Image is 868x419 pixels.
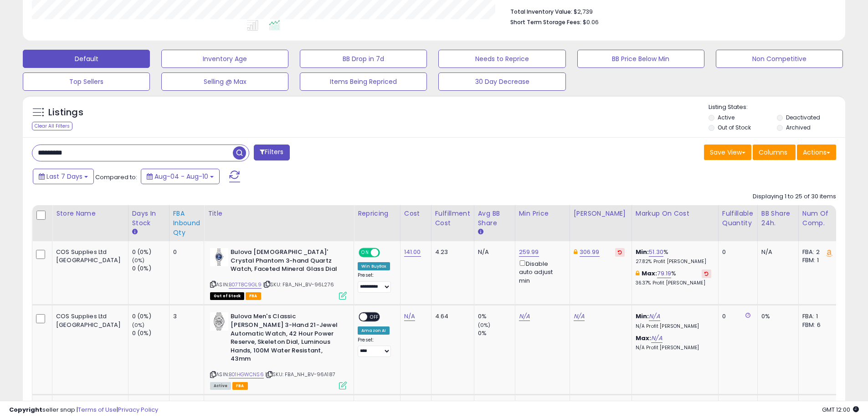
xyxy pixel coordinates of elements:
div: 0 [722,312,750,321]
h5: Listings [48,106,83,119]
div: 0 [173,248,197,256]
button: Selling @ Max [161,72,288,91]
button: Top Sellers [23,72,150,91]
label: Deactivated [786,114,820,121]
a: 306.99 [580,248,600,257]
div: 3 [173,312,197,321]
div: Fulfillment Cost [435,209,470,228]
strong: Copyright [9,405,42,414]
small: Avg BB Share. [478,228,483,236]
span: Compared to: [95,173,137,181]
b: Bulova [DEMOGRAPHIC_DATA]' Crystal Phantom 3-hand Quartz Watch, Faceted Mineral Glass Dial [231,248,341,276]
span: ON [360,249,371,257]
div: [PERSON_NAME] [574,209,628,218]
div: FBA inbound Qty [173,209,200,238]
label: Active [718,114,734,121]
p: N/A Profit [PERSON_NAME] [636,323,711,330]
b: Bulova Men's Classic [PERSON_NAME] 3-Hand 21-Jewel Automatic Watch, 42 Hour Power Reserve, Skelet... [231,312,341,365]
button: Needs to Reprice [438,50,565,68]
button: Non Competitive [716,50,843,68]
div: seller snap | | [9,406,158,414]
div: 0% [761,312,791,321]
div: Min Price [519,209,566,218]
small: (0%) [132,257,145,264]
a: N/A [404,312,415,321]
small: (0%) [132,321,145,329]
div: Markup on Cost [636,209,714,218]
b: Short Term Storage Fees: [510,18,581,26]
span: All listings currently available for purchase on Amazon [210,382,231,390]
span: Aug-04 - Aug-10 [154,172,208,181]
div: 0% [478,329,515,337]
div: Avg BB Share [478,209,511,228]
div: FBM: 1 [802,256,832,264]
button: BB Drop in 7d [300,50,427,68]
span: FBA [246,292,261,300]
div: 0 [722,248,750,256]
p: 36.37% Profit [PERSON_NAME] [636,280,711,286]
div: BB Share 24h. [761,209,795,228]
span: $0.06 [583,18,599,26]
label: Archived [786,124,811,131]
div: FBA: 2 [802,248,832,256]
small: Days In Stock. [132,228,138,236]
button: BB Price Below Min [577,50,704,68]
button: Save View [704,145,751,160]
img: 41pPUuXmFRL._SL40_.jpg [210,248,228,266]
div: Clear All Filters [32,122,72,130]
div: Cost [404,209,427,218]
span: | SKU: FBA_NH_BV-96L276 [263,281,334,288]
div: Preset: [358,337,393,357]
button: Inventory Age [161,50,288,68]
a: Privacy Policy [118,405,158,414]
b: Min: [636,312,649,321]
a: Terms of Use [78,405,117,414]
div: 0 (0%) [132,312,169,321]
div: 0% [478,312,515,321]
span: FBA [232,382,248,390]
button: Filters [254,145,289,160]
button: Aug-04 - Aug-10 [141,169,220,184]
p: Listing States: [709,103,845,112]
div: Win BuyBox [358,262,390,270]
a: N/A [574,312,585,321]
a: B07T8C9GL9 [229,281,262,289]
div: % [636,248,711,265]
img: 51mKUEtt0xL._SL40_.jpg [210,312,228,331]
button: Columns [753,145,796,160]
div: ASIN: [210,312,347,388]
div: 0 (0%) [132,264,169,273]
div: Fulfillable Quantity [722,209,754,228]
button: Items Being Repriced [300,72,427,91]
button: 30 Day Decrease [438,72,565,91]
span: | SKU: FBA_NH_BV-96A187 [265,371,335,378]
div: COS Supplies Ltd [GEOGRAPHIC_DATA] [56,248,121,264]
small: (0%) [478,321,491,329]
div: 0 (0%) [132,329,169,337]
p: 27.82% Profit [PERSON_NAME] [636,259,711,265]
div: Preset: [358,272,393,293]
a: N/A [651,334,662,343]
div: % [636,269,711,286]
a: 259.99 [519,248,539,257]
b: Total Inventory Value: [510,8,572,16]
div: Title [208,209,350,218]
div: 0 (0%) [132,248,169,256]
div: N/A [761,248,791,256]
span: Columns [759,148,787,157]
p: N/A Profit [PERSON_NAME] [636,345,711,351]
b: Max: [636,334,652,342]
div: Repricing [358,209,396,218]
a: B01HGWCNS6 [229,371,264,378]
span: 2025-08-18 12:00 GMT [822,405,859,414]
a: N/A [519,312,530,321]
button: Actions [797,145,836,160]
th: The percentage added to the cost of goods (COGS) that forms the calculator for Min & Max prices. [632,205,718,241]
label: Out of Stock [718,124,751,131]
div: FBM: 6 [802,321,832,329]
div: Amazon AI [358,326,390,335]
b: Max: [642,269,657,278]
div: Store Name [56,209,124,218]
b: Min: [636,248,649,256]
a: 79.19 [657,269,671,278]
